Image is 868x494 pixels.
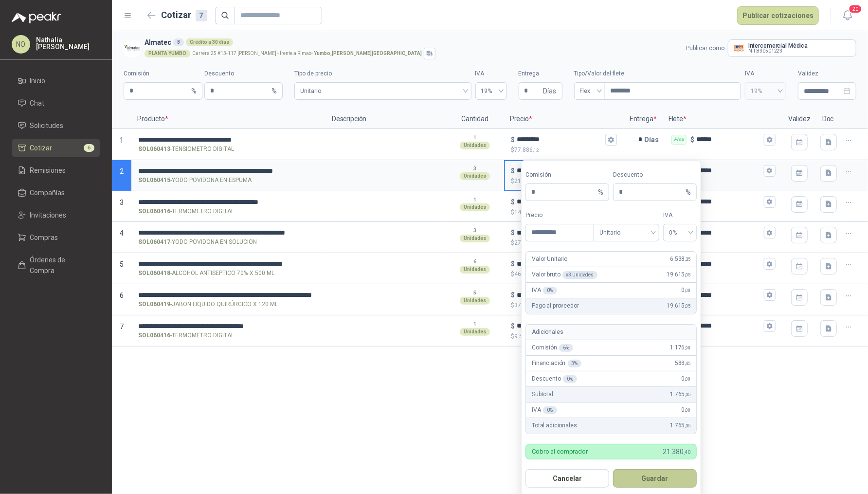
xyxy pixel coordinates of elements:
strong: SOL060415 [138,176,170,185]
div: 0 % [543,406,557,414]
div: Unidades [460,142,490,149]
div: Unidades [460,235,490,242]
p: IVA [532,405,557,415]
span: 0% [669,225,691,240]
span: 1.765 [670,421,690,430]
input: SOL060415-YODO POVIDONA EN ESPUMA [138,167,319,175]
p: 5 [473,289,476,297]
span: 1 [120,136,124,144]
a: Inicio [12,72,100,90]
input: Flex $ [696,292,762,299]
input: Flex $ [696,167,762,174]
p: Días [644,130,663,149]
p: - TERMOMETRO DIGITAL [138,207,234,216]
p: 3 [473,227,476,235]
label: IVA [475,69,507,78]
span: 9.560 [514,333,535,340]
label: Descuento [204,69,283,78]
input: SOL060419-JABON LIQUIDO QUIRÚRGICO X 120 ML [138,292,319,299]
span: ,00 [685,376,691,382]
p: $ [511,238,617,248]
input: $$46.195,09 [517,260,603,268]
span: ,00 [685,288,691,293]
input: $$14.518,52 [517,198,603,205]
div: Unidades [460,203,490,211]
p: $ [511,258,515,269]
span: ,35 [685,423,691,428]
div: 0 % [543,287,557,294]
a: Invitaciones [12,206,100,224]
span: Compañías [30,187,65,198]
input: SOL060416-TERMOMETRO DIGITAL [138,323,319,330]
p: $ [511,301,617,310]
span: ,05 [685,303,691,309]
p: Valor Unitario [532,255,567,264]
button: Flex $ [764,165,776,177]
input: $$21.380,40 [517,167,603,174]
label: Descuento [613,170,697,180]
span: Remisiones [30,165,66,176]
strong: SOL060416 [138,331,170,340]
span: ,12 [533,147,539,153]
p: Descuento [532,374,577,384]
span: ,35 [685,256,691,262]
span: % [598,184,603,201]
button: Flex $ [764,227,776,238]
span: Solicitudes [30,120,64,131]
span: 27.674 [514,239,539,246]
span: 19.615 [667,301,690,311]
span: 21.380 [663,446,690,457]
span: Compras [30,232,58,243]
p: Descripción [326,110,446,129]
label: Comisión [525,170,609,180]
span: Unitario [300,84,465,98]
p: Validez [782,110,816,129]
p: $ [690,134,694,145]
span: Órdenes de Compra [30,255,91,276]
span: 1.765 [670,390,690,399]
a: Cotizar6 [12,139,100,157]
p: Nathalia [PERSON_NAME] [36,37,100,50]
div: x 3 Unidades [562,271,598,279]
label: Precio [525,211,594,220]
strong: SOL060416 [138,207,170,216]
p: $ [511,227,515,238]
span: 14.518 [514,209,539,216]
input: SOL060416-TERMOMETRO DIGITAL [138,199,319,206]
input: Flex $ [696,229,762,237]
p: $ [511,165,515,176]
span: ,00 [685,407,691,413]
span: 37.717 [514,302,539,309]
span: ,90 [685,345,691,350]
div: 8 [173,38,184,46]
span: 19.615 [667,270,690,279]
input: $$27.674,01 [517,229,603,237]
p: $ [511,134,515,145]
span: 20 [849,4,862,14]
span: 21.380 [514,178,539,184]
strong: SOL060417 [138,238,170,247]
div: Unidades [460,266,490,274]
p: 1 [473,196,476,204]
p: IVA [532,286,557,295]
span: 19% [481,84,501,98]
input: $$77.886,12 [517,136,603,143]
div: PLANTA YUMBO [145,50,190,57]
div: 3 % [568,360,582,367]
div: Unidades [460,328,490,336]
div: Crédito a 30 días [186,38,233,46]
input: SOL060413-TENSIOMETRO DIGITAL [138,136,319,144]
h2: Cotizar [162,8,207,22]
span: 0 [682,374,690,384]
span: 46.195 [514,271,539,277]
span: % [686,184,691,201]
span: Flex [580,84,599,98]
span: 7 [120,323,124,330]
span: 4 [120,229,124,237]
span: 6.538 [670,255,690,264]
p: - TERMOMETRO DIGITAL [138,331,234,340]
p: - YODO POVIDONA EN ESPUMA [138,176,252,185]
p: Producto [131,110,326,129]
button: $$77.886,12 [605,134,617,146]
span: Invitaciones [30,210,67,220]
